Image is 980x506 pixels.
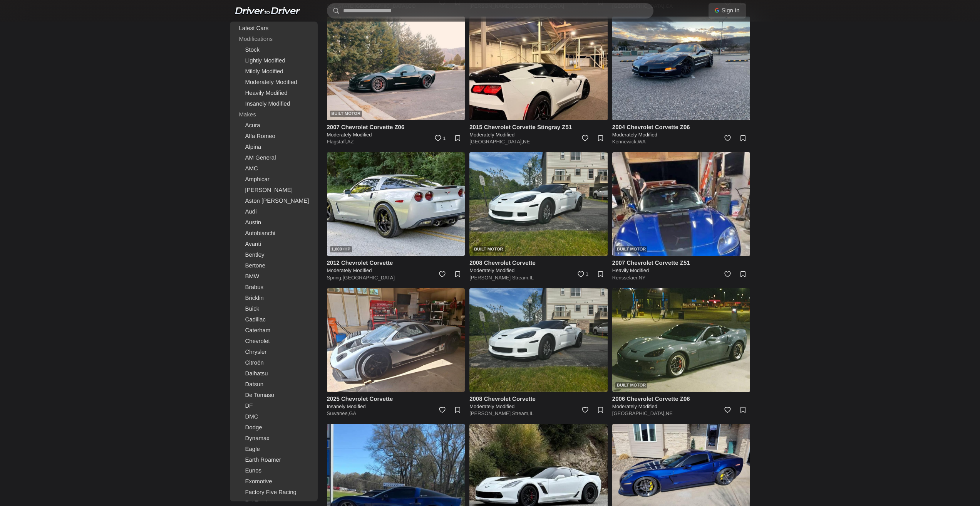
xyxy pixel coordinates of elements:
[612,259,750,274] a: 2007 Chevrolet Corvette Z51 Heavily Modified
[231,314,316,325] a: Cadillac
[612,139,638,145] a: Kennewick,
[469,139,523,145] a: [GEOGRAPHIC_DATA],
[469,410,529,416] a: [PERSON_NAME] Stream,
[347,139,354,145] a: AZ
[327,131,465,138] h5: Moderately Modified
[469,131,608,138] h5: Moderately Modified
[327,259,465,267] h4: 2012 Chevrolet Corvette
[231,153,316,163] a: AM General
[612,123,750,138] a: 2004 Chevrolet Corvette Z06 Moderately Modified
[231,271,316,282] a: BMW
[612,275,639,281] a: Rensselaer,
[327,123,465,131] h4: 2007 Chevrolet Corvette Z06
[529,275,534,281] a: IL
[469,275,529,281] a: [PERSON_NAME] Stream,
[231,368,316,379] a: Daihatsu
[231,358,316,368] a: Citroën
[231,261,316,271] a: Bertone
[327,152,465,256] img: 2012 Chevrolet Corvette for sale
[469,123,608,131] h4: 2015 Chevrolet Corvette Stingray Z51
[231,207,316,217] a: Audi
[231,455,316,466] a: Earth Roamer
[612,410,666,416] a: [GEOGRAPHIC_DATA],
[574,267,591,284] a: 1
[612,259,750,267] h4: 2007 Chevrolet Corvette Z51
[327,275,343,281] a: Spring,
[327,17,465,120] img: 2007 Chevrolet Corvette Z06 for sale
[612,17,750,120] img: 2004 Chevrolet Corvette Z06 for sale
[231,55,316,66] a: Lightly Modified
[231,77,316,88] a: Moderately Modified
[231,45,316,55] a: Stock
[327,288,465,392] img: 2025 Chevrolet Corvette for sale
[231,120,316,131] a: Acura
[231,293,316,304] a: Bricklin
[612,288,750,392] a: Built Motor
[231,131,316,142] a: Alfa Romeo
[231,66,316,77] a: Mildly Modified
[327,139,347,145] a: Flagstaff,
[529,410,534,416] a: IL
[327,152,465,256] a: 1,000+hp
[231,304,316,314] a: Buick
[327,259,465,274] a: 2012 Chevrolet Corvette Moderately Modified
[231,444,316,455] a: Eagle
[327,403,465,410] h5: Insanely Modified
[231,239,316,250] a: Avanti
[469,259,608,267] h4: 2008 Chevrolet Corvette
[469,123,608,138] a: 2015 Chevrolet Corvette Stingray Z51 Moderately Modified
[469,395,608,403] h4: 2008 Chevrolet Corvette
[231,282,316,293] a: Brabus
[231,422,316,433] a: Dodge
[327,395,465,410] a: 2025 Chevrolet Corvette Insanely Modified
[469,267,608,274] h5: Moderately Modified
[469,152,608,256] img: 2008 Chevrolet Corvette for sale
[231,433,316,444] a: Dynamax
[469,288,608,392] img: 2008 Chevrolet Corvette for sale
[612,403,750,410] h5: Moderately Modified
[231,163,316,174] a: AMC
[231,390,316,401] a: De Tomaso
[612,152,750,256] img: 2007 Chevrolet Corvette Z51 for sale
[666,410,673,416] a: NE
[231,228,316,239] a: Autobianchi
[231,174,316,185] a: Amphicar
[469,395,608,410] a: 2008 Chevrolet Corvette Moderately Modified
[330,246,352,252] div: 1,000+hp
[231,250,316,261] a: Bentley
[469,259,608,274] a: 2008 Chevrolet Corvette Moderately Modified
[638,139,645,145] a: WA
[349,410,356,416] a: GA
[612,288,750,392] img: 2006 Chevrolet Corvette Z06 for sale
[469,403,608,410] h5: Moderately Modified
[327,17,465,120] a: Built Motor
[638,275,645,281] a: NY
[472,246,504,252] div: Built Motor
[231,34,316,45] div: Modifications
[330,111,362,117] div: Built Motor
[231,412,316,422] a: DMC
[327,410,349,416] a: Suwanee,
[615,382,647,388] div: Built Motor
[231,401,316,412] a: DF
[615,246,647,252] div: Built Motor
[327,123,465,138] a: 2007 Chevrolet Corvette Z06 Moderately Modified
[231,476,316,487] a: Exomotive
[231,347,316,358] a: Chrysler
[231,487,316,498] a: Factory Five Racing
[231,88,316,99] a: Heavily Modified
[612,395,750,410] a: 2006 Chevrolet Corvette Z06 Moderately Modified
[231,217,316,228] a: Austin
[231,466,316,476] a: Eunos
[612,395,750,403] h4: 2006 Chevrolet Corvette Z06
[709,3,746,18] a: Sign In
[231,142,316,153] a: Alpina
[231,336,316,347] a: Chevrolet
[231,99,316,109] a: Insanely Modified
[469,152,608,256] a: Built Motor
[612,131,750,138] h5: Moderately Modified
[469,17,608,120] img: 2015 Chevrolet Corvette Stingray Z51 for sale
[231,196,316,207] a: Aston [PERSON_NAME]
[612,123,750,131] h4: 2004 Chevrolet Corvette Z06
[231,185,316,196] a: [PERSON_NAME]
